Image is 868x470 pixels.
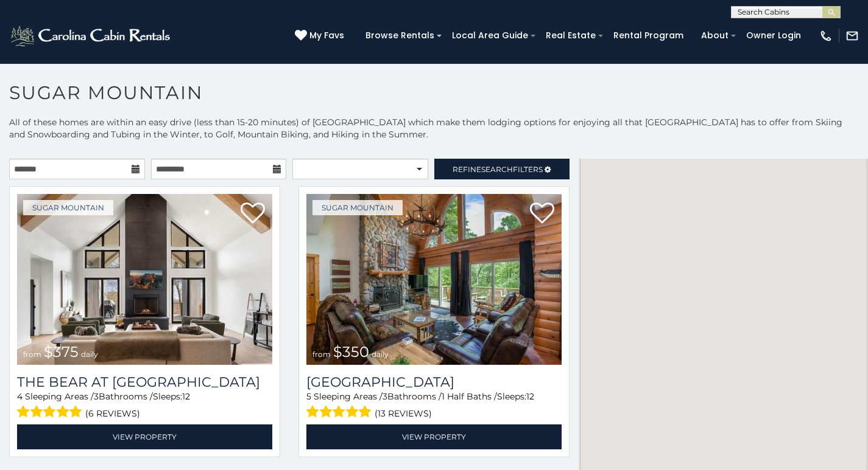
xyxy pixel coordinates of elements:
span: Search [481,165,513,174]
img: The Bear At Sugar Mountain [17,194,272,365]
span: 4 [17,391,23,402]
span: 5 [306,391,311,402]
span: from [23,350,41,359]
span: (13 reviews) [375,406,432,421]
a: RefineSearchFilters [434,159,570,179]
span: $350 [333,343,369,361]
a: Local Area Guide [446,26,534,45]
span: 1 Half Baths / [442,391,497,402]
a: View Property [306,424,562,449]
span: (6 reviews) [85,406,140,421]
h3: Grouse Moor Lodge [306,374,562,390]
a: Add to favorites [241,201,265,227]
a: Owner Login [740,26,807,45]
span: Refine Filters [453,165,543,174]
a: [GEOGRAPHIC_DATA] [306,374,562,390]
a: The Bear At [GEOGRAPHIC_DATA] [17,374,272,390]
span: 3 [94,391,99,402]
a: My Favs [295,29,347,43]
img: Grouse Moor Lodge [306,194,562,365]
a: The Bear At Sugar Mountain from $375 daily [17,194,272,365]
img: mail-regular-white.png [845,29,859,43]
a: Sugar Mountain [312,200,403,215]
span: 12 [182,391,190,402]
span: from [312,350,331,359]
span: daily [372,350,389,359]
span: $375 [44,343,79,361]
div: Sleeping Areas / Bathrooms / Sleeps: [17,390,272,421]
a: Rental Program [607,26,690,45]
span: daily [81,350,98,359]
a: View Property [17,424,272,449]
span: 3 [383,391,387,402]
a: Browse Rentals [359,26,440,45]
h3: The Bear At Sugar Mountain [17,374,272,390]
span: My Favs [309,29,344,42]
a: About [695,26,735,45]
span: 12 [526,391,534,402]
a: Grouse Moor Lodge from $350 daily [306,194,562,365]
a: Real Estate [540,26,602,45]
img: phone-regular-white.png [819,29,833,43]
div: Sleeping Areas / Bathrooms / Sleeps: [306,390,562,421]
img: White-1-2.png [9,24,174,48]
a: Sugar Mountain [23,200,113,215]
a: Add to favorites [530,201,554,227]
